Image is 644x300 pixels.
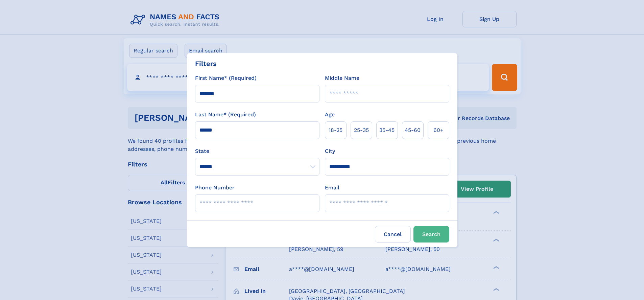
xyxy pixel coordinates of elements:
span: 25‑35 [354,126,369,134]
span: 35‑45 [379,126,395,134]
label: Email [325,184,339,192]
label: State [195,147,319,155]
label: First Name* (Required) [195,74,257,82]
label: Middle Name [325,74,359,82]
label: Last Name* (Required) [195,111,256,119]
span: 18‑25 [329,126,342,134]
span: 45‑60 [405,126,421,134]
span: 60+ [433,126,444,134]
label: Cancel [375,226,411,243]
label: Phone Number [195,184,235,192]
label: City [325,147,335,155]
div: Filters [195,59,217,69]
label: Age [325,111,335,119]
button: Search [413,226,449,243]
